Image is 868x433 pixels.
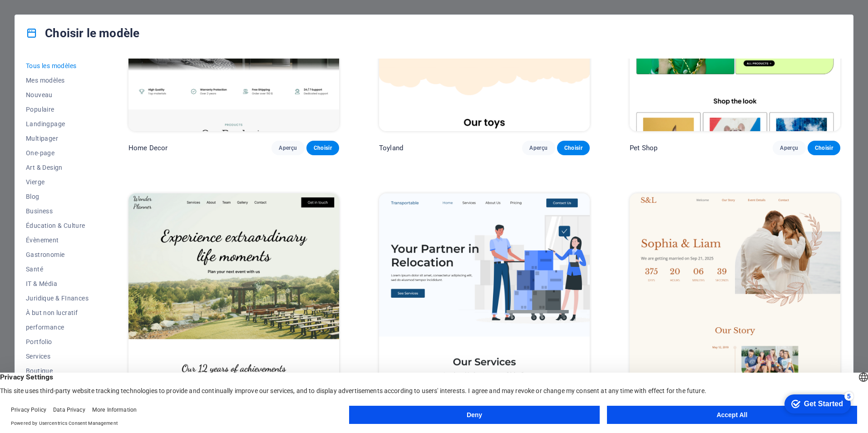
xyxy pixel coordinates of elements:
span: Santé [26,266,89,273]
div: 5 [67,2,76,11]
span: Services [26,353,89,360]
p: Toyland [379,143,403,153]
button: Boutique [26,364,89,378]
button: Éducation & Culture [26,218,89,233]
button: Mes modèles [26,73,89,88]
button: Tous les modèles [26,59,89,73]
span: One-page [26,149,89,157]
span: Choisir [815,144,833,152]
button: Gastronomie [26,247,89,262]
button: performance [26,320,89,335]
button: IT & Média [26,276,89,291]
span: IT & Média [26,280,89,287]
span: Mes modèles [26,77,89,84]
span: Populaire [26,106,89,113]
span: Boutique [26,367,89,374]
button: Nouveau [26,88,89,102]
span: Aperçu [279,144,297,152]
div: Get Started 5 items remaining, 0% complete [7,5,74,24]
span: Vierge [26,178,89,186]
button: Choisir [808,141,840,155]
button: One-page [26,146,89,160]
button: Évènement [26,233,89,247]
h4: Choisir le modèle [26,26,139,40]
img: Transportable [379,193,590,387]
button: Aperçu [522,141,555,155]
button: Blog [26,189,89,204]
button: Services [26,349,89,364]
div: Get Started [27,10,66,18]
span: Landingpage [26,120,89,128]
button: Santé [26,262,89,276]
button: Vierge [26,175,89,189]
span: Éducation & Culture [26,222,89,229]
button: Populaire [26,102,89,117]
button: Multipager [26,131,89,146]
span: Choisir [314,144,332,152]
span: Art & Design [26,164,89,171]
span: Aperçu [529,144,547,152]
span: Juridique & FInances [26,295,89,302]
button: Portfolio [26,335,89,349]
button: Choisir [557,141,590,155]
button: Business [26,204,89,218]
span: Business [26,207,89,215]
span: À but non lucratif [26,309,89,316]
span: Blog [26,193,89,200]
span: Choisir [564,144,582,152]
p: Pet Shop [630,143,657,153]
button: Choisir [306,141,339,155]
button: Art & Design [26,160,89,175]
p: Home Decor [128,143,168,153]
span: Aperçu [780,144,798,152]
span: Évènement [26,236,89,244]
button: Aperçu [271,141,304,155]
span: Tous les modèles [26,62,89,69]
img: S&L [630,193,840,387]
span: Nouveau [26,91,89,98]
img: Wonder Planner [128,193,339,387]
span: Portfolio [26,338,89,345]
span: Multipager [26,135,89,142]
button: Aperçu [773,141,805,155]
span: Gastronomie [26,251,89,258]
button: Landingpage [26,117,89,131]
button: À but non lucratif [26,305,89,320]
button: Juridique & FInances [26,291,89,305]
span: performance [26,324,89,331]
